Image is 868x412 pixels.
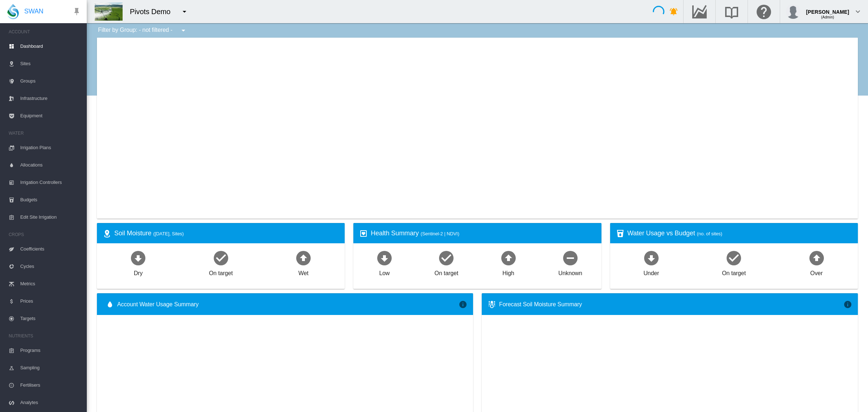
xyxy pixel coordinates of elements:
button: icon-bell-ring [667,4,681,19]
div: Low [379,266,390,277]
md-icon: icon-pin [72,7,81,16]
md-icon: Go to the Data Hub [691,7,708,16]
md-icon: icon-checkbox-marked-circle [438,249,455,266]
span: Equipment [20,107,81,125]
md-icon: icon-map-marker-radius [103,229,111,238]
div: Over [810,266,822,277]
div: Unknown [558,266,582,277]
span: Budgets [20,191,81,209]
div: Soil Moisture [114,229,339,238]
md-icon: icon-information [843,300,852,309]
div: [PERSON_NAME] [806,5,849,13]
span: ([DATE], Sites) [153,231,184,236]
md-icon: icon-minus-circle [562,249,579,266]
span: Fertilisers [20,377,81,394]
span: Irrigation Plans [20,139,81,156]
span: Sites [20,55,81,72]
md-icon: icon-thermometer-lines [488,300,496,309]
div: Forecast Soil Moisture Summary [499,300,843,308]
img: DwraFM8HQLsLAAAAAElFTkSuQmCC [94,3,123,21]
div: Water Usage vs Budget [627,229,852,238]
img: SWAN-Landscape-Logo-Colour-drop.png [7,4,19,19]
span: Cycles [20,258,81,275]
md-icon: Search the knowledge base [723,7,740,16]
span: CROPS [9,229,81,240]
md-icon: icon-menu-down [179,26,188,35]
span: (Sentinel-2 | NDVI) [421,231,459,236]
span: NUTRIENTS [9,330,81,342]
div: On target [722,266,746,277]
span: Groups [20,72,81,90]
span: (no. of sites) [697,231,722,236]
md-icon: icon-checkbox-marked-circle [725,249,743,266]
div: Wet [298,266,309,277]
div: On target [434,266,458,277]
md-icon: icon-water [106,300,114,309]
span: Account Water Usage Summary [117,300,459,308]
span: Targets [20,310,81,327]
span: Sampling [20,359,81,377]
md-icon: icon-arrow-up-bold-circle [295,249,312,266]
md-icon: Click here for help [755,7,773,16]
md-icon: icon-bell-ring [669,7,678,16]
button: icon-menu-down [177,4,192,19]
span: SWAN [24,7,43,16]
span: ACCOUNT [9,26,81,38]
span: Coefficients [20,240,81,258]
md-icon: icon-arrow-up-bold-circle [808,249,825,266]
md-icon: icon-checkbox-marked-circle [212,249,230,266]
span: Prices [20,293,81,310]
div: Under [643,266,659,277]
span: Allocations [20,156,81,174]
div: Filter by Group: - not filtered - [93,23,193,38]
md-icon: icon-information [459,300,467,309]
md-icon: icon-cup-water [616,229,625,238]
span: Edit Site Irrigation [20,209,81,226]
span: Irrigation Controllers [20,174,81,191]
div: Health Summary [371,229,595,238]
md-icon: icon-arrow-down-bold-circle [643,249,660,266]
div: Pivots Demo [130,7,177,17]
div: On target [209,266,233,277]
md-icon: icon-arrow-up-bold-circle [500,249,517,266]
md-icon: icon-chevron-down [854,7,862,16]
div: Dry [134,266,143,277]
button: icon-menu-down [176,23,191,38]
span: (Admin) [821,15,834,19]
span: Infrastructure [20,90,81,107]
span: Programs [20,342,81,359]
span: Dashboard [20,38,81,55]
div: High [502,266,514,277]
md-icon: icon-arrow-down-bold-circle [129,249,147,266]
md-icon: icon-heart-box-outline [359,229,368,238]
img: profile.jpg [786,4,800,19]
span: Analytes [20,394,81,411]
md-icon: icon-menu-down [180,7,189,16]
span: Metrics [20,275,81,293]
md-icon: icon-arrow-down-bold-circle [376,249,393,266]
span: WATER [9,127,81,139]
